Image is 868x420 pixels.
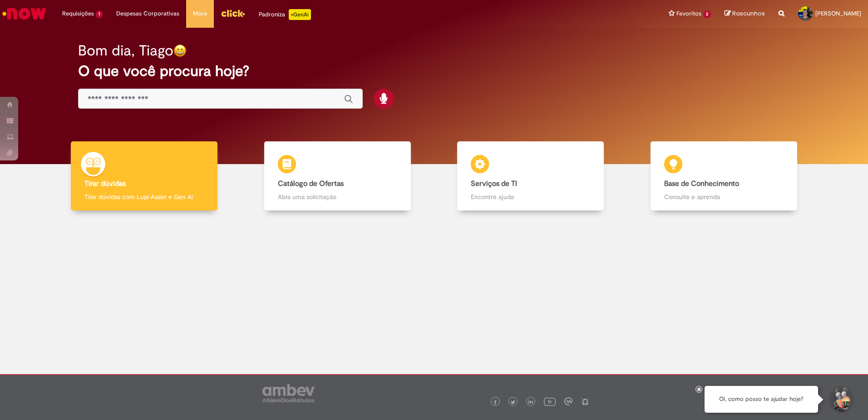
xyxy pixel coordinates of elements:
p: Consulte e aprenda [664,192,784,201]
b: Catálogo de Ofertas [278,179,344,188]
b: Serviços de TI [471,179,517,188]
img: logo_footer_ambev_rotulo_gray.png [262,384,315,402]
p: Abra uma solicitação [278,192,397,201]
span: Despesas Corporativas [116,9,179,18]
span: 1 [96,10,103,18]
h2: O que você procura hoje? [78,63,790,79]
div: Padroniza [259,9,311,20]
span: Requisições [62,9,94,18]
a: Serviços de TI Encontre ajuda [434,141,627,211]
img: logo_footer_youtube.png [544,395,556,407]
div: Oi, como posso te ajudar hoje? [705,386,818,413]
p: +GenAi [289,9,311,20]
img: happy-face.png [173,44,187,57]
img: logo_footer_workplace.png [564,397,572,405]
p: Tirar dúvidas com Lupi Assist e Gen Ai [84,192,204,201]
button: Iniciar Conversa de Suporte [827,386,854,413]
a: Rascunhos [725,10,765,18]
span: Rascunhos [732,9,765,18]
b: Tirar dúvidas [84,179,126,188]
img: ServiceNow [1,5,48,23]
h2: Bom dia, Tiago [78,43,173,59]
span: More [193,9,207,18]
span: 2 [703,10,711,18]
b: Base de Conhecimento [664,179,739,188]
img: logo_footer_twitter.png [511,400,515,405]
span: Favoritos [676,9,701,18]
p: Encontre ajuda [471,192,590,201]
img: logo_footer_facebook.png [493,400,498,405]
a: Tirar dúvidas Tirar dúvidas com Lupi Assist e Gen Ai [48,141,241,211]
span: [PERSON_NAME] [815,10,861,17]
img: logo_footer_naosei.png [581,397,589,405]
a: Base de Conhecimento Consulte e aprenda [627,141,821,211]
img: click_logo_yellow_360x200.png [221,6,245,20]
a: Catálogo de Ofertas Abra uma solicitação [241,141,434,211]
img: logo_footer_linkedin.png [528,400,533,405]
